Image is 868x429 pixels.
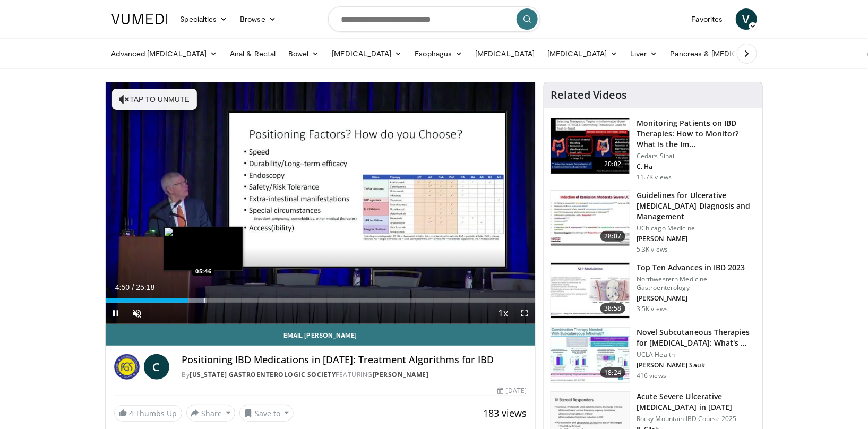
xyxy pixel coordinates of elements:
[144,354,169,380] a: C
[637,372,666,380] p: 416 views
[234,8,282,30] a: Browse
[685,8,729,30] a: Favorites
[600,303,626,314] span: 38:58
[637,173,672,182] p: 11.7K views
[114,354,140,380] img: Florida Gastroenterologic Society
[637,361,756,370] p: [PERSON_NAME] Sauk
[514,303,535,324] button: Fullscreen
[551,327,756,383] a: 18:24 Novel Subcutaneous Therapies for [MEDICAL_DATA]: What's … UCLA Health [PERSON_NAME] Sauk 41...
[551,190,756,254] a: 28:07 Guidelines for Ulcerative [MEDICAL_DATA] Diagnosis and Management UChicago Medicine [PERSON...
[130,408,134,418] span: 4
[600,231,626,242] span: 28:07
[637,235,756,243] p: [PERSON_NAME]
[637,152,756,160] p: Cedars Sinai
[224,43,282,64] a: Anal & Rectal
[114,405,182,422] a: 4 Thumbs Up
[469,43,541,64] a: [MEDICAL_DATA]
[182,370,527,380] div: By FEATURING
[182,354,527,366] h4: Positioning IBD Medications in [DATE]: Treatment Algorithms for IBD
[328,6,540,32] input: Search topics, interventions
[106,324,536,346] a: Email [PERSON_NAME]
[551,118,756,182] a: 20:02 Monitoring Patients on IBD Therapies: How to Monitor? What Is the Im… Cedars Sinai C. Ha 11...
[551,191,630,246] img: 5d508c2b-9173-4279-adad-7510b8cd6d9a.150x105_q85_crop-smart_upscale.jpg
[127,303,148,324] button: Unmute
[637,190,756,222] h3: Guidelines for Ulcerative [MEDICAL_DATA] Diagnosis and Management
[373,370,429,379] a: [PERSON_NAME]
[541,43,624,64] a: [MEDICAL_DATA]
[637,327,756,348] h3: Novel Subcutaneous Therapies for [MEDICAL_DATA]: What's …
[637,245,668,254] p: 5.3K views
[483,407,527,419] span: 183 views
[637,391,756,413] h3: Acute Severe Ulcerative [MEDICAL_DATA] in [DATE]
[239,405,294,422] button: Save to
[624,43,664,64] a: Liver
[106,82,536,324] video-js: Video Player
[282,43,325,64] a: Bowel
[637,415,756,423] p: Rocky Mountain IBD Course 2025
[736,8,757,30] a: V
[493,303,514,324] button: Playback Rate
[637,275,756,292] p: Northwestern Medicine Gastroenterology
[551,328,630,383] img: 741871df-6ee3-4ee0-bfa7-8a5f5601d263.150x105_q85_crop-smart_upscale.jpg
[136,283,154,291] span: 25:18
[326,43,409,64] a: [MEDICAL_DATA]
[112,89,197,110] button: Tap to unmute
[186,405,236,422] button: Share
[111,14,168,24] img: VuMedi Logo
[637,350,756,359] p: UCLA Health
[600,159,626,169] span: 20:02
[551,118,630,174] img: 609225da-72ea-422a-b68c-0f05c1f2df47.150x105_q85_crop-smart_upscale.jpg
[664,43,788,64] a: Pancreas & [MEDICAL_DATA]
[637,118,756,150] h3: Monitoring Patients on IBD Therapies: How to Monitor? What Is the Im…
[637,305,668,313] p: 3.5K views
[637,294,756,303] p: [PERSON_NAME]
[637,224,756,233] p: UChicago Medicine
[115,283,130,291] span: 4:50
[164,227,243,271] img: image.jpeg
[105,43,224,64] a: Advanced [MEDICAL_DATA]
[637,262,756,273] h3: Top Ten Advances in IBD 2023
[106,298,536,303] div: Progress Bar
[551,263,630,318] img: 2f51e707-cd8d-4a31-8e3f-f47d06a7faca.150x105_q85_crop-smart_upscale.jpg
[600,367,626,378] span: 18:24
[551,89,627,101] h4: Related Videos
[132,283,134,291] span: /
[551,262,756,319] a: 38:58 Top Ten Advances in IBD 2023 Northwestern Medicine Gastroenterology [PERSON_NAME] 3.5K views
[498,386,527,396] div: [DATE]
[637,162,756,171] p: C. Ha
[174,8,234,30] a: Specialties
[409,43,469,64] a: Esophagus
[190,370,336,379] a: [US_STATE] Gastroenterologic Society
[106,303,127,324] button: Pause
